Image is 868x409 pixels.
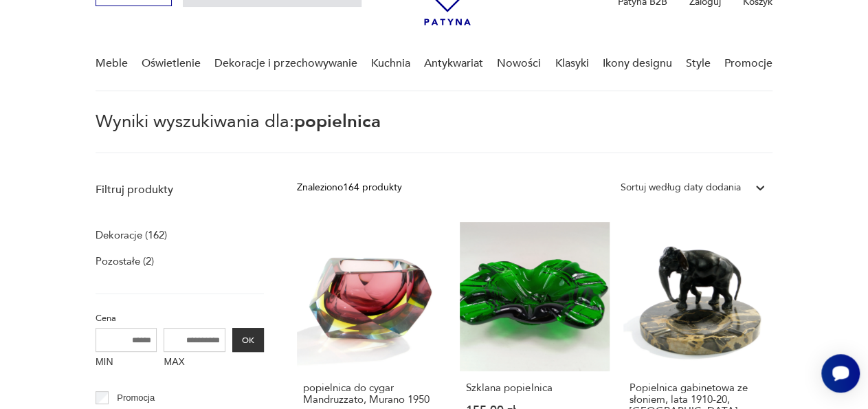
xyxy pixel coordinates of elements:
[724,37,772,90] a: Promocje
[96,352,157,374] label: MIN
[303,382,440,406] h3: popielnica do cygar Mandruzzato, Murano 1950
[96,311,264,326] p: Cena
[424,37,483,90] a: Antykwariat
[96,37,128,90] a: Meble
[96,182,264,197] p: Filtruj produkty
[142,37,201,90] a: Oświetlenie
[555,37,588,90] a: Klasyki
[603,37,672,90] a: Ikony designu
[686,37,711,90] a: Style
[96,252,154,271] a: Pozostałe (2)
[164,352,225,374] label: MAX
[821,354,860,393] iframe: Smartsupp widget button
[214,37,357,90] a: Dekoracje i przechowywanie
[96,113,772,153] p: Wyniki wyszukiwania dla:
[96,225,167,245] a: Dekoracje (162)
[232,328,264,352] button: OK
[297,180,402,195] div: Znaleziono 164 produkty
[497,37,541,90] a: Nowości
[371,37,410,90] a: Kuchnia
[621,180,741,195] div: Sortuj według daty dodania
[466,382,603,394] h3: Szklana popielnica
[117,390,155,406] p: Promocja
[294,109,381,134] span: popielnica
